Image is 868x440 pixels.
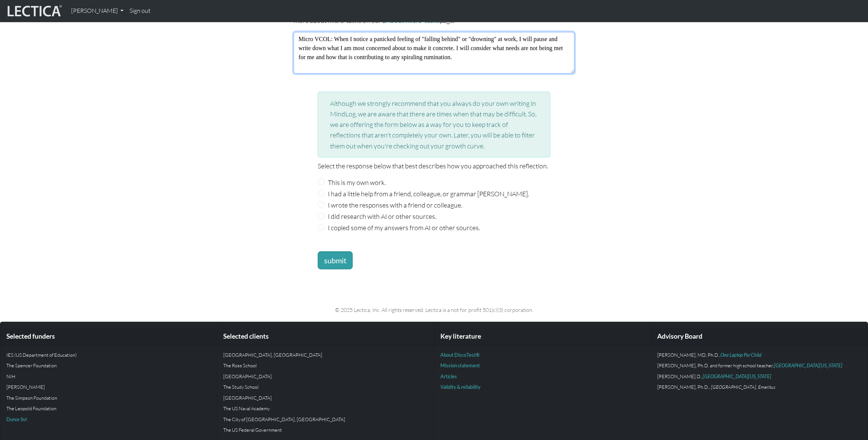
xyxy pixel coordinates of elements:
a: Donor list [6,416,27,422]
button: submit [318,251,353,269]
input: I wrote the responses with a friend or colleague. [318,201,324,208]
input: I did research with AI or other sources. [318,213,324,220]
a: Validity & reliability [440,384,481,390]
div: Selected funders [0,328,217,345]
a: One Laptop Per Child [720,352,761,358]
p: The Study School [223,383,428,391]
p: The Leopold Foundation [6,405,211,412]
label: I copied some of my answers from AI or other sources. [328,222,480,233]
p: [PERSON_NAME], Ph.D. [657,383,862,391]
p: [GEOGRAPHIC_DATA] [223,394,428,402]
p: The Spencer Foundation [6,362,211,369]
p: [PERSON_NAME], Ph.D. and former high school teacher, [657,362,862,369]
input: This is my own work. [318,179,324,185]
a: [GEOGRAPHIC_DATA][US_STATE] [703,373,771,379]
p: © 2025 Lectica, Inc. All rights reserved. Lectica is a not for profit 501(c)(3) corporation. [190,306,678,314]
a: About DiscoTest® [440,352,480,358]
p: The US Federal Government [223,426,428,434]
p: [GEOGRAPHIC_DATA] [223,373,428,380]
p: The US Naval Academy [223,405,428,412]
input: I had a little help from a friend, colleague, or grammar [PERSON_NAME]. [318,190,324,197]
div: Selected clients [217,328,434,345]
p: The Simpson Foundation [6,394,211,402]
a: [GEOGRAPHIC_DATA][US_STATE] [774,362,842,368]
label: I wrote the responses with a friend or colleague. [328,200,462,210]
a: Articles [440,373,457,379]
div: Although we strongly recommend that you always do your own writing in MindLog, we are aware that ... [318,92,550,157]
p: [GEOGRAPHIC_DATA], [GEOGRAPHIC_DATA] [223,351,428,359]
label: I did research with AI or other sources. [328,211,436,222]
label: This is my own work. [328,177,386,188]
a: Sign out [126,3,154,19]
p: Select the response below that best describes how you approached this reflection. [318,160,550,171]
p: The City of [GEOGRAPHIC_DATA], [GEOGRAPHIC_DATA] [223,416,428,423]
p: NIH [6,373,211,380]
p: [PERSON_NAME].D., [657,373,862,380]
label: I had a little help from a friend, colleague, or grammar [PERSON_NAME]. [328,188,529,199]
img: lecticalive [6,4,62,18]
p: [PERSON_NAME] [6,383,211,391]
p: [PERSON_NAME], MD, Ph.D., [657,351,862,359]
a: [PERSON_NAME] [68,3,126,19]
a: About micro-tasks [386,17,440,24]
input: I copied some of my answers from AI or other sources. [318,224,324,231]
em: , [GEOGRAPHIC_DATA], Emeritus [709,384,775,390]
a: Mission statement [440,362,480,368]
div: Advisory Board [651,328,868,345]
div: Key literature [434,328,651,345]
p: IES (US Department of Education) [6,351,211,359]
p: The Ross School [223,362,428,369]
